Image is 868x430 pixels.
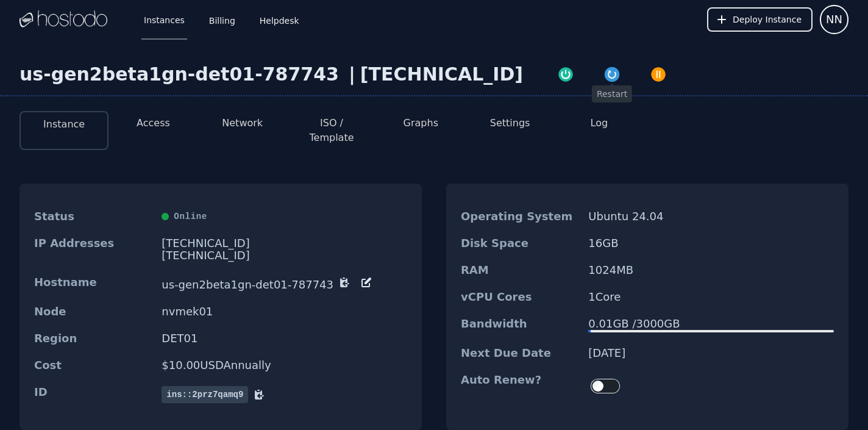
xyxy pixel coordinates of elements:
[162,359,407,371] dd: $ 10.00 USD Annually
[162,237,407,249] div: [TECHNICAL_ID]
[34,237,152,262] dt: IP Addresses
[461,347,578,359] dt: Next Due Date
[588,318,834,330] div: 0.01 GB / 3000 GB
[34,276,152,291] dt: Hostname
[34,359,152,371] dt: Cost
[34,306,152,318] dt: Node
[43,117,85,132] button: Instance
[461,291,578,303] dt: vCPU Cores
[20,63,344,85] div: us-gen2beta1gn-det01-787743
[588,347,834,359] dd: [DATE]
[490,116,530,131] button: Settings
[461,374,578,398] dt: Auto Renew?
[650,66,667,83] img: Power Off
[557,66,574,83] img: Power On
[34,386,152,403] dt: ID
[461,210,578,223] dt: Operating System
[20,10,107,29] img: Logo
[733,13,802,26] span: Deploy Instance
[591,116,608,131] button: Log
[589,63,635,83] button: Restart
[162,332,407,345] dd: DET01
[162,249,407,262] div: [TECHNICAL_ID]
[826,11,842,28] span: NN
[635,63,681,83] button: Power Off
[603,66,621,83] img: Restart
[34,332,152,345] dt: Region
[404,116,438,131] button: Graphs
[461,318,578,332] dt: Bandwidth
[162,276,407,291] dd: us-gen2beta1gn-det01-787743
[360,63,523,85] div: [TECHNICAL_ID]
[34,210,152,223] dt: Status
[222,116,263,131] button: Network
[588,291,834,303] dd: 1 Core
[297,116,366,145] button: ISO / Template
[162,210,407,223] div: Online
[588,237,834,249] dd: 16 GB
[461,264,578,276] dt: RAM
[344,63,360,85] div: |
[162,306,407,318] dd: nvmek01
[137,116,170,131] button: Access
[588,264,834,276] dd: 1024 MB
[461,237,578,249] dt: Disk Space
[820,5,848,34] button: User menu
[588,210,834,223] dd: Ubuntu 24.04
[162,386,248,403] span: ins::2prz7qamq9
[707,7,813,32] button: Deploy Instance
[542,63,589,83] button: Power On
